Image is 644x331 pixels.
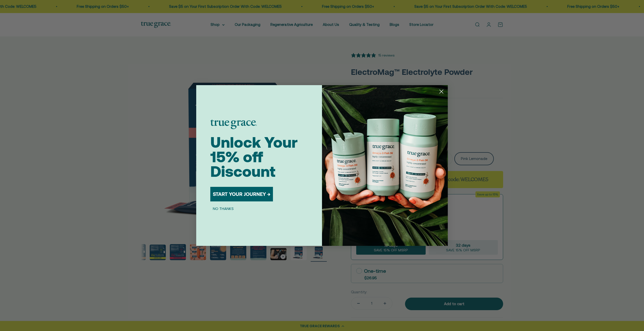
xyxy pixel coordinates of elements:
[210,134,298,180] span: Unlock Your 15% off Discount
[322,85,448,246] img: 098727d5-50f8-4f9b-9554-844bb8da1403.jpeg
[210,120,257,129] img: logo placeholder
[437,87,446,96] button: Close dialog
[210,205,236,211] button: NO THANKS
[210,187,273,201] button: START YOUR JOURNEY →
